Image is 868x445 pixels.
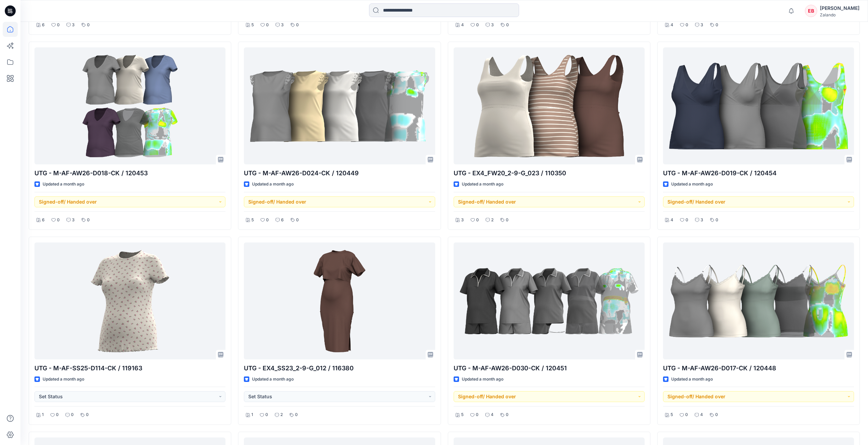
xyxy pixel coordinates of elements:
[34,47,225,164] a: UTG - M-AF-AW26-D018-CK / 120453
[251,411,253,418] p: 1
[265,411,268,418] p: 0
[43,181,84,188] p: Updated a month ago
[296,217,299,224] p: 0
[281,21,284,29] p: 3
[701,21,703,29] p: 3
[663,168,854,178] p: UTG - M-AF-AW26-D019-CK / 120454
[72,217,75,224] p: 3
[56,411,59,418] p: 0
[506,217,509,224] p: 0
[244,242,435,359] a: UTG - EX4_SS23_2-9-G_012 / 116380
[491,217,494,224] p: 2
[57,217,60,224] p: 0
[34,364,225,373] p: UTG - M-AF-SS25-D114-CK / 119163
[454,364,645,373] p: UTG - M-AF-AW26-D030-CK / 120451
[716,217,718,224] p: 0
[42,411,44,418] p: 1
[685,411,688,418] p: 0
[280,411,283,418] p: 2
[87,217,90,224] p: 0
[266,21,269,29] p: 0
[476,411,479,418] p: 0
[454,242,645,359] a: UTG - M-AF-AW26-D030-CK / 120451
[820,4,859,12] div: [PERSON_NAME]
[86,411,89,418] p: 0
[820,12,859,17] div: Zalando
[671,217,673,224] p: 4
[701,217,703,224] p: 3
[244,47,435,164] a: UTG - M-AF-AW26-D024-CK / 120449
[663,47,854,164] a: UTG - M-AF-AW26-D019-CK / 120454
[266,217,269,224] p: 0
[57,21,60,29] p: 0
[244,168,435,178] p: UTG - M-AF-AW26-D024-CK / 120449
[42,21,45,29] p: 6
[671,181,713,188] p: Updated a month ago
[461,21,464,29] p: 4
[251,21,254,29] p: 5
[476,217,479,224] p: 0
[663,364,854,373] p: UTG - M-AF-AW26-D017-CK / 120448
[663,242,854,359] a: UTG - M-AF-AW26-D017-CK / 120448
[252,181,294,188] p: Updated a month ago
[281,217,284,224] p: 6
[506,411,509,418] p: 0
[491,411,494,418] p: 4
[686,21,688,29] p: 0
[251,217,254,224] p: 5
[686,217,688,224] p: 0
[34,168,225,178] p: UTG - M-AF-AW26-D018-CK / 120453
[244,364,435,373] p: UTG - EX4_SS23_2-9-G_012 / 116380
[34,242,225,359] a: UTG - M-AF-SS25-D114-CK / 119163
[715,411,718,418] p: 0
[805,5,817,17] div: EB
[671,21,673,29] p: 4
[454,47,645,164] a: UTG - EX4_FW20_2-9-G_023 / 110350
[671,376,713,383] p: Updated a month ago
[506,21,509,29] p: 0
[462,376,503,383] p: Updated a month ago
[491,21,494,29] p: 3
[454,168,645,178] p: UTG - EX4_FW20_2-9-G_023 / 110350
[43,376,84,383] p: Updated a month ago
[252,376,294,383] p: Updated a month ago
[42,217,45,224] p: 6
[461,217,464,224] p: 3
[476,21,479,29] p: 0
[461,411,464,418] p: 5
[295,411,298,418] p: 0
[72,21,75,29] p: 3
[87,21,90,29] p: 0
[716,21,718,29] p: 0
[671,411,673,418] p: 5
[296,21,299,29] p: 0
[700,411,703,418] p: 4
[462,181,503,188] p: Updated a month ago
[71,411,74,418] p: 0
